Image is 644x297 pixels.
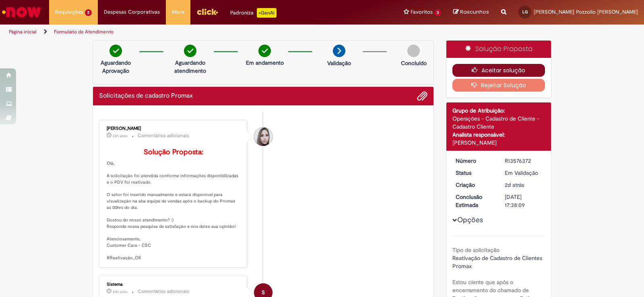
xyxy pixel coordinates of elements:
[452,107,545,115] div: Grupo de Atribuição:
[254,127,272,146] div: Daniele Aparecida Queiroz
[54,29,114,35] a: Formulário de Atendimento
[6,25,423,39] ul: Trilhas de página
[411,8,433,16] span: Favoritos
[452,79,545,92] button: Rejeitar Solução
[257,8,277,18] p: +GenAi
[505,157,542,165] div: R13576372
[452,254,544,270] span: Reativação de Cadastro de Clientes Promax
[450,193,499,209] dt: Conclusão Estimada
[196,6,218,18] img: click_logo_yellow_360x200.png
[113,289,128,294] time: 30/09/2025 09:05:56
[505,181,524,188] span: 2d atrás
[450,157,499,165] dt: Número
[104,8,160,16] span: Despesas Corporativas
[9,29,37,35] a: Página inicial
[453,8,489,16] a: Rascunhos
[107,126,241,131] div: [PERSON_NAME]
[109,45,122,57] img: check-circle-green.png
[505,193,542,209] div: [DATE] 17:38:09
[230,8,277,18] div: Padroniza
[55,8,83,16] span: Requisições
[534,8,638,15] span: [PERSON_NAME] Pozzollo [PERSON_NAME]
[452,139,545,147] div: [PERSON_NAME]
[505,181,524,188] time: 29/09/2025 11:54:43
[107,148,241,261] p: Olá, A solicitação foi atendida conforme informações disponibilizadas e o PDV foi reativado. O se...
[446,41,551,58] div: Solução Proposta
[505,169,542,177] div: Em Validação
[452,115,545,131] div: Operações - Cadastro de Cliente - Cadastro Cliente
[113,133,128,138] time: 30/09/2025 09:47:19
[107,282,241,287] div: Sistema
[450,181,499,189] dt: Criação
[246,59,284,67] p: Em andamento
[407,45,420,57] img: img-circle-grey.png
[1,4,42,20] img: ServiceNow
[417,91,427,101] button: Adicionar anexos
[85,9,92,16] span: 2
[113,289,128,294] span: 23h atrás
[450,169,499,177] dt: Status
[184,45,196,57] img: check-circle-green.png
[138,288,189,295] small: Comentários adicionais
[171,59,210,75] p: Aguardando atendimento
[452,131,545,139] div: Analista responsável:
[452,64,545,77] button: Aceitar solução
[505,181,542,189] div: 29/09/2025 11:54:43
[113,133,128,138] span: 23h atrás
[452,246,500,254] b: Tipo de solicitação
[460,8,489,16] span: Rascunhos
[434,9,441,16] span: 3
[401,59,427,67] p: Concluído
[172,8,184,16] span: More
[522,9,528,14] span: LG
[333,45,345,57] img: arrow-next.png
[138,132,189,139] small: Comentários adicionais
[258,45,271,57] img: check-circle-green.png
[96,59,135,75] p: Aguardando Aprovação
[144,147,203,157] b: Solução Proposta:
[99,92,193,100] h2: Solicitações de cadastro Promax Histórico de tíquete
[327,59,351,67] p: Validação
